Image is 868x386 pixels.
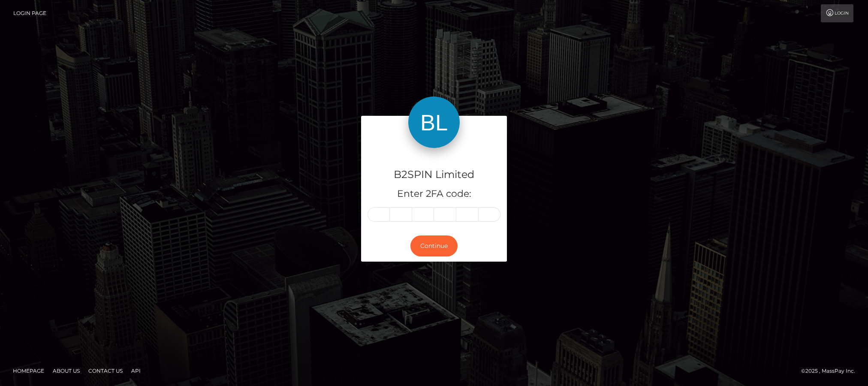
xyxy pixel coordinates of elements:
a: Login Page [13,4,46,22]
a: API [128,364,144,377]
a: Homepage [9,364,48,377]
img: B2SPIN Limited [408,96,460,148]
div: © 2025 , MassPay Inc. [801,366,862,376]
h5: Enter 2FA code: [368,187,500,201]
h4: B2SPIN Limited [368,167,500,182]
a: Contact Us [85,364,126,377]
a: About Us [49,364,83,377]
a: Login [821,4,853,22]
button: Continue [410,235,458,256]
